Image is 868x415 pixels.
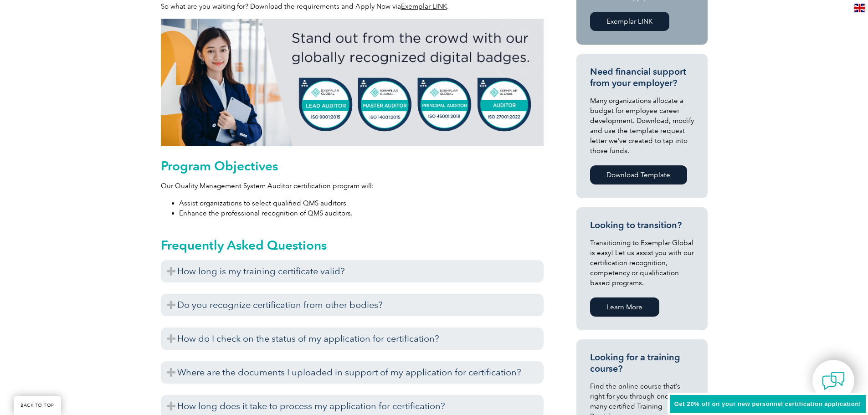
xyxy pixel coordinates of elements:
a: Exemplar LINK [401,2,447,10]
h3: Where are the documents I uploaded in support of my application for certification? [161,361,544,384]
p: Transitioning to Exemplar Global is easy! Let us assist you with our certification recognition, c... [590,238,694,288]
p: Many organizations allocate a budget for employee career development. Download, modify and use th... [590,96,694,156]
a: Exemplar LINK [590,12,669,31]
h2: Frequently Asked Questions [161,238,544,252]
span: Get 20% off on your new personnel certification application! [674,400,861,407]
h3: How long is my training certificate valid? [161,260,544,282]
a: BACK TO TOP [14,396,61,415]
img: en [854,4,865,12]
img: badges [161,19,544,146]
li: Assist organizations to select qualified QMS auditors [179,198,544,208]
li: Enhance the professional recognition of QMS auditors. [179,208,544,218]
p: So what are you waiting for? Download the requirements and Apply Now via . [161,1,544,11]
img: contact-chat.png [822,369,845,392]
h2: Program Objectives [161,159,544,173]
a: Download Template [590,165,687,184]
h3: Need financial support from your employer? [590,66,694,89]
a: Learn More [590,297,659,317]
h3: Looking for a training course? [590,352,694,374]
h3: Looking to transition? [590,220,694,231]
p: Our Quality Management System Auditor certification program will: [161,181,544,191]
h3: Do you recognize certification from other bodies? [161,294,544,316]
h3: How do I check on the status of my application for certification? [161,328,544,350]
